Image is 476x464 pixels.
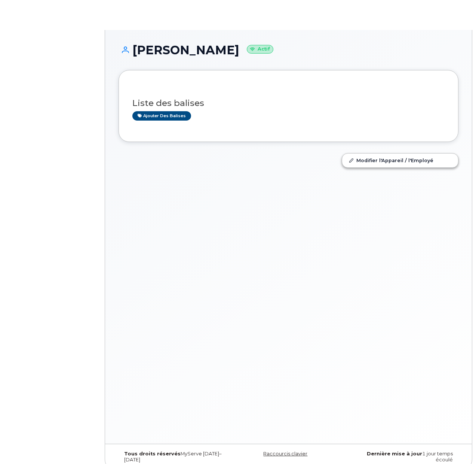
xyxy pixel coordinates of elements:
h3: Liste des balises [132,98,445,108]
h1: [PERSON_NAME] [119,43,458,57]
div: 1 jour temps écoulé [345,451,458,463]
a: Raccourcis clavier [263,451,307,457]
strong: Tous droits réservés [124,451,181,457]
a: Ajouter des balises [132,111,191,121]
strong: Dernière mise à jour [367,451,422,457]
a: Modifier l'Appareil / l'Employé [342,154,458,167]
div: MyServe [DATE]–[DATE] [119,451,232,463]
small: Actif [247,45,273,54]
